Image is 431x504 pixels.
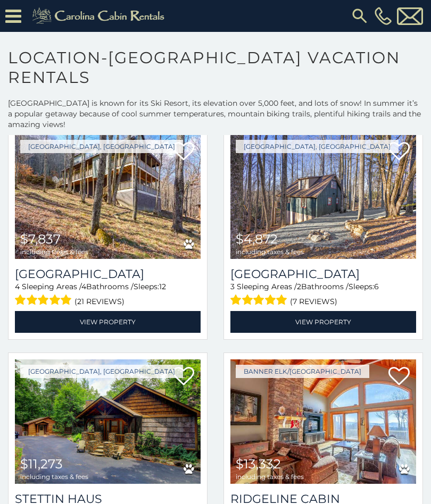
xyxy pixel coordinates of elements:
[173,366,194,388] a: Add to favorites
[230,267,416,281] h3: Mountain Abbey
[230,267,416,281] a: [GEOGRAPHIC_DATA]
[15,135,201,259] a: Slopeside Lodge $7,837 including taxes & fees
[15,135,201,259] img: Slopeside Lodge
[236,231,278,247] span: $4,872
[236,140,399,153] a: [GEOGRAPHIC_DATA], [GEOGRAPHIC_DATA]
[15,281,201,308] div: Sleeping Areas / Bathrooms / Sleeps:
[236,248,304,255] span: including taxes & fees
[15,311,201,333] a: View Property
[230,359,416,484] a: Ridgeline Cabin $13,332 including taxes & fees
[350,6,369,26] img: search-regular.svg
[20,140,183,153] a: [GEOGRAPHIC_DATA], [GEOGRAPHIC_DATA]
[20,248,88,255] span: including taxes & fees
[230,311,416,333] a: View Property
[388,366,410,388] a: Add to favorites
[20,456,63,472] span: $11,273
[297,282,301,291] span: 2
[388,141,410,163] a: Add to favorites
[27,5,173,27] img: Khaki-logo.png
[230,281,416,308] div: Sleeping Areas / Bathrooms / Sleeps:
[15,359,201,484] img: Stettin Haus
[236,365,369,378] a: Banner Elk/[GEOGRAPHIC_DATA]
[20,473,88,480] span: including taxes & fees
[15,282,20,291] span: 4
[230,135,416,259] img: Mountain Abbey
[230,135,416,259] a: Mountain Abbey $4,872 including taxes & fees
[15,267,201,281] h3: Slopeside Lodge
[230,282,235,291] span: 3
[236,473,304,480] span: including taxes & fees
[20,231,61,247] span: $7,837
[290,295,337,308] span: (7 reviews)
[15,359,201,484] a: Stettin Haus $11,273 including taxes & fees
[74,295,125,308] span: (21 reviews)
[236,456,281,472] span: $13,332
[15,267,201,281] a: [GEOGRAPHIC_DATA]
[372,7,394,25] a: [PHONE_NUMBER]
[230,359,416,484] img: Ridgeline Cabin
[374,282,379,291] span: 6
[173,141,194,163] a: Add to favorites
[81,282,86,291] span: 4
[20,365,183,378] a: [GEOGRAPHIC_DATA], [GEOGRAPHIC_DATA]
[159,282,166,291] span: 12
